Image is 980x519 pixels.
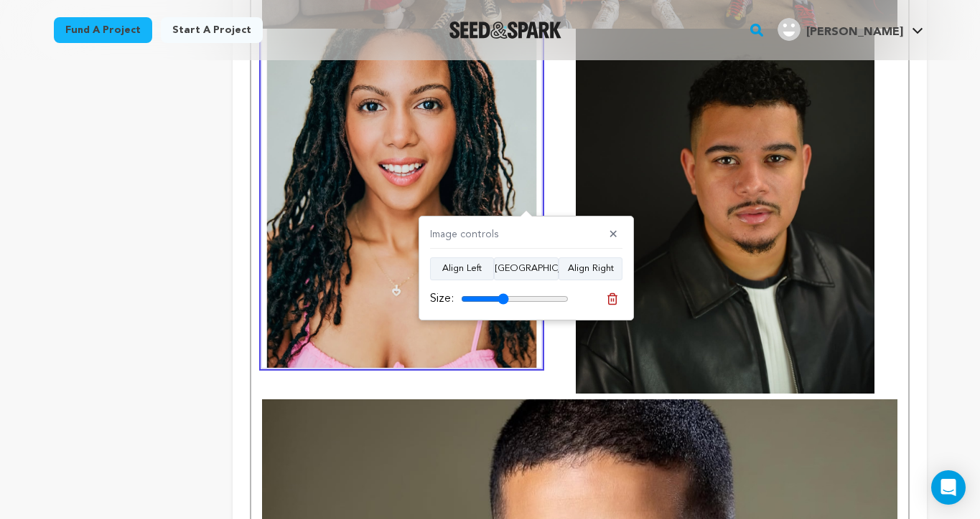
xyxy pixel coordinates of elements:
[605,228,622,242] button: ✕
[430,290,454,308] label: Size:
[54,17,152,43] a: Fund a project
[430,257,494,280] button: Align Left
[778,18,801,41] img: user.png
[576,29,874,394] img: 1758306132-Screenshot%202025-09-19%20at%201.58.51%E2%80%AFPM.jpeg
[775,15,926,45] span: Michael M.'s Profile
[778,18,903,41] div: Michael M.'s Profile
[262,29,541,368] img: 1758306098-Screenshot%202025-09-19%20at%201.58.25%E2%80%AFPM.jpeg
[775,15,926,41] a: Michael M.'s Profile
[494,257,559,280] button: [GEOGRAPHIC_DATA]
[449,22,562,39] img: Seed&Spark Logo Dark Mode
[430,227,499,242] h4: Image controls
[806,27,903,38] span: [PERSON_NAME]
[161,17,263,43] a: Start a project
[931,470,966,505] div: Open Intercom Messenger
[449,22,562,39] a: Seed&Spark Homepage
[559,257,622,280] button: Align Right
